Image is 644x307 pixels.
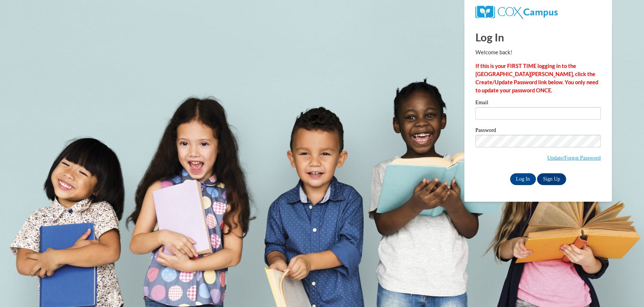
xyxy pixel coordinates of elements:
[475,30,601,45] h1: Log In
[510,173,536,185] input: Log In
[547,155,601,161] a: Update/Forgot Password
[475,6,558,19] img: COX Campus
[475,127,601,135] label: Password
[537,173,566,185] a: Sign Up
[475,100,601,107] label: Email
[475,8,558,15] a: COX Campus
[475,63,598,93] strong: If this is your FIRST TIME logging in to the [GEOGRAPHIC_DATA][PERSON_NAME], click the Create/Upd...
[475,48,601,57] p: Welcome back!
